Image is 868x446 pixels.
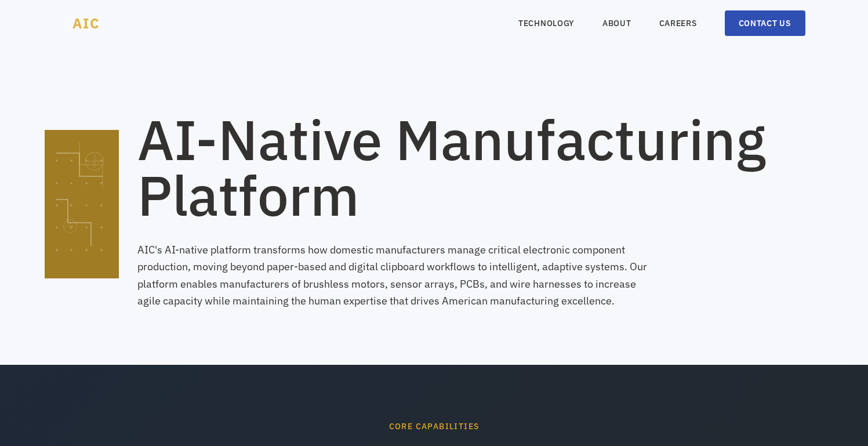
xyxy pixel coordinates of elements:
[63,420,805,432] div: CORE CAPABILITIES
[137,241,657,309] p: AIC's AI-native platform transforms how domestic manufacturers manage critical electronic compone...
[659,17,697,29] a: CAREERS
[137,103,766,231] span: AI-Native Manufacturing Platform
[602,17,631,29] a: ABOUT
[518,17,575,29] a: TECHNOLOGY
[725,10,805,36] a: CONTACT US
[63,9,110,37] a: AIC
